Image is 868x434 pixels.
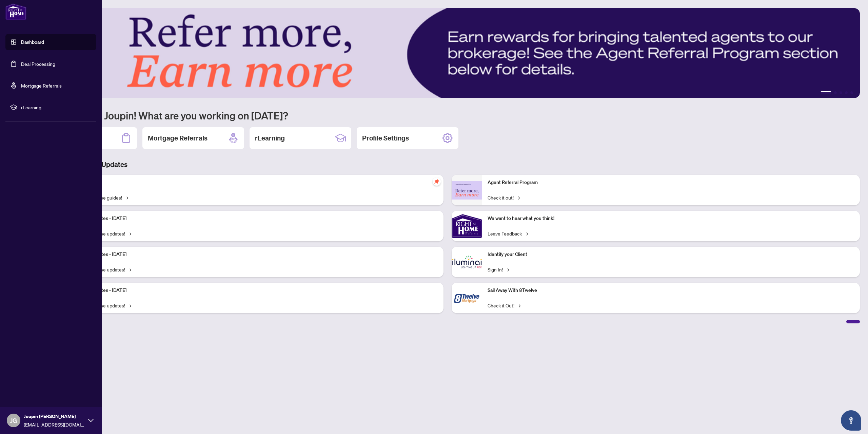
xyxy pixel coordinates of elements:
[24,421,85,428] span: [EMAIL_ADDRESS][DOMAIN_NAME]
[488,302,520,309] a: Check it Out!→
[21,82,62,89] a: Mortgage Referrals
[71,287,438,294] p: Platform Updates - [DATE]
[35,109,860,122] h1: Welcome back Joupin! What are you working on [DATE]?
[148,133,208,143] h2: Mortgage Referrals
[821,91,831,94] button: 1
[488,215,854,222] p: We want to hear what you think!
[488,230,528,237] a: Leave Feedback→
[255,133,285,143] h2: rLearning
[125,194,128,201] span: →
[35,160,860,169] h3: Brokerage & Industry Updates
[517,302,520,309] span: →
[362,133,409,143] h2: Profile Settings
[845,91,848,94] button: 4
[488,194,520,201] a: Check it out!→
[71,179,438,186] p: Self-Help
[850,91,853,94] button: 5
[10,416,17,425] span: JG
[21,103,92,111] span: rLearning
[506,266,509,273] span: →
[516,194,520,201] span: →
[452,181,482,200] img: Agent Referral Program
[128,302,131,309] span: →
[488,179,854,186] p: Agent Referral Program
[21,61,55,67] a: Deal Processing
[35,8,860,98] img: Slide 0
[24,413,85,420] span: Joupin [PERSON_NAME]
[488,251,854,258] p: Identify your Client
[452,247,482,277] img: Identify your Client
[452,211,482,241] img: We want to hear what you think!
[5,3,26,20] img: logo
[840,91,842,94] button: 3
[433,177,441,186] span: pushpin
[452,283,482,313] img: Sail Away With 8Twelve
[488,287,854,294] p: Sail Away With 8Twelve
[21,39,44,45] a: Dashboard
[128,230,131,237] span: →
[841,410,861,431] button: Open asap
[71,251,438,258] p: Platform Updates - [DATE]
[834,91,837,94] button: 2
[488,266,509,273] a: Sign In!→
[525,230,528,237] span: →
[128,266,131,273] span: →
[71,215,438,222] p: Platform Updates - [DATE]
